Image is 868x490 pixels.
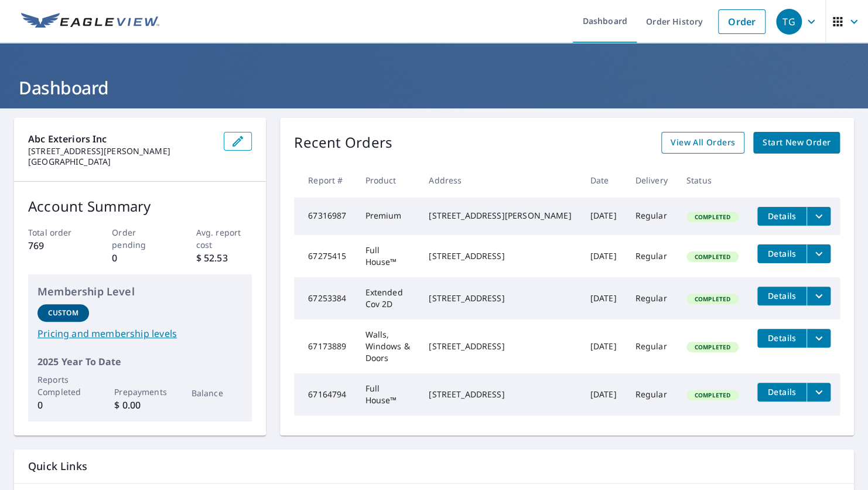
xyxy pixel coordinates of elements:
p: 0 [37,398,89,412]
p: Avg. report cost [196,226,252,251]
button: filesDropdownBtn-67253384 [807,287,831,305]
p: Balance [192,387,243,399]
div: [STREET_ADDRESS] [429,292,571,304]
td: Regular [626,235,676,277]
p: 0 [112,251,168,265]
a: Start New Order [753,132,840,154]
td: Regular [626,198,676,235]
span: View All Orders [671,135,735,150]
td: [DATE] [581,373,626,416]
p: $ 0.00 [114,398,166,412]
span: Completed [688,343,737,351]
span: Details [764,290,799,301]
button: detailsBtn-67173889 [757,329,807,348]
p: Abc Exteriors Inc [28,132,214,146]
th: Status [677,163,748,198]
button: detailsBtn-67275415 [757,244,807,263]
h1: Dashboard [14,76,854,100]
td: 67173889 [294,319,356,373]
p: Recent Orders [294,132,392,154]
td: Extended Cov 2D [356,277,419,319]
th: Delivery [626,163,676,198]
p: $ 52.53 [196,251,252,265]
th: Date [581,163,626,198]
a: View All Orders [661,132,744,154]
img: EV Logo [21,13,159,30]
span: Details [764,248,799,259]
button: detailsBtn-67164794 [757,383,807,401]
div: [STREET_ADDRESS][PERSON_NAME] [429,210,571,222]
p: Total order [28,226,84,239]
p: Membership Level [37,284,242,300]
div: [STREET_ADDRESS] [429,389,571,400]
td: Walls, Windows & Doors [356,319,419,373]
button: filesDropdownBtn-67164794 [807,383,831,401]
td: 67316987 [294,198,356,235]
p: 2025 Year To Date [37,355,242,369]
td: Full House™ [356,373,419,416]
div: TG [776,9,802,35]
td: 67164794 [294,373,356,416]
button: detailsBtn-67316987 [757,207,807,226]
p: Custom [48,308,78,318]
span: Completed [688,213,737,221]
span: Completed [688,391,737,399]
div: [STREET_ADDRESS] [429,250,571,262]
div: [STREET_ADDRESS] [429,341,571,352]
button: filesDropdownBtn-67316987 [807,207,831,226]
p: 769 [28,239,84,253]
a: Order [718,9,766,34]
span: Details [764,386,799,397]
td: 67253384 [294,277,356,319]
span: Completed [688,295,737,303]
td: 67275415 [294,235,356,277]
td: [DATE] [581,319,626,373]
td: Regular [626,373,676,416]
p: Order pending [112,226,168,251]
button: detailsBtn-67253384 [757,287,807,305]
td: [DATE] [581,235,626,277]
p: Prepayments [114,386,166,398]
th: Report # [294,163,356,198]
p: Quick Links [28,459,840,474]
button: filesDropdownBtn-67275415 [807,244,831,263]
td: [DATE] [581,198,626,235]
p: Reports Completed [37,373,89,398]
span: Details [764,332,799,343]
td: Premium [356,198,419,235]
th: Address [419,163,580,198]
p: [GEOGRAPHIC_DATA] [28,156,214,167]
span: Completed [688,253,737,261]
a: Pricing and membership levels [37,326,242,341]
p: [STREET_ADDRESS][PERSON_NAME] [28,146,214,156]
button: filesDropdownBtn-67173889 [807,329,831,348]
span: Details [764,210,799,222]
span: Start New Order [763,135,831,150]
td: Regular [626,277,676,319]
td: Full House™ [356,235,419,277]
td: [DATE] [581,277,626,319]
p: Account Summary [28,196,252,217]
td: Regular [626,319,676,373]
th: Product [356,163,419,198]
